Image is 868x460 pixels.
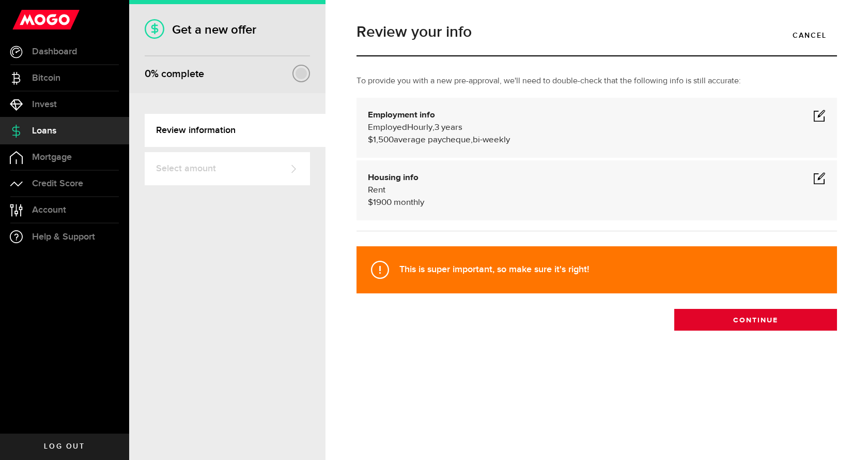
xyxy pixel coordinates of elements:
a: Cancel [782,24,837,46]
span: $ [368,198,373,207]
span: Mortgage [32,153,72,162]
span: , [432,123,435,132]
span: Dashboard [32,47,77,56]
a: Review information [145,114,326,147]
span: Help & Support [32,232,95,242]
span: average paycheque, [394,136,473,144]
span: Hourly [407,123,432,132]
span: Account [32,205,66,215]
button: Open LiveChat chat widget [8,4,39,35]
span: Loans [32,126,56,136]
span: Log out [44,443,85,450]
p: To provide you with a new pre-approval, we'll need to double-check that the following info is sti... [357,75,837,87]
span: Rent [368,186,385,195]
span: 0 [145,68,151,80]
span: monthly [394,198,424,207]
strong: This is super important, so make sure it's right! [399,264,589,275]
b: Housing info [368,173,419,182]
button: Continue [674,309,837,331]
span: bi-weekly [473,136,510,144]
b: Employment info [368,111,435,120]
span: Bitcoin [32,73,60,83]
span: $1,500 [368,136,394,144]
h1: Review your info [357,24,837,40]
h1: Get a new offer [145,22,310,37]
div: % complete [145,65,204,83]
span: Credit Score [32,179,83,188]
a: Select amount [145,152,310,185]
span: Employed [368,123,407,132]
span: Invest [32,100,57,109]
span: 1900 [373,198,392,207]
span: 3 years [435,123,462,132]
